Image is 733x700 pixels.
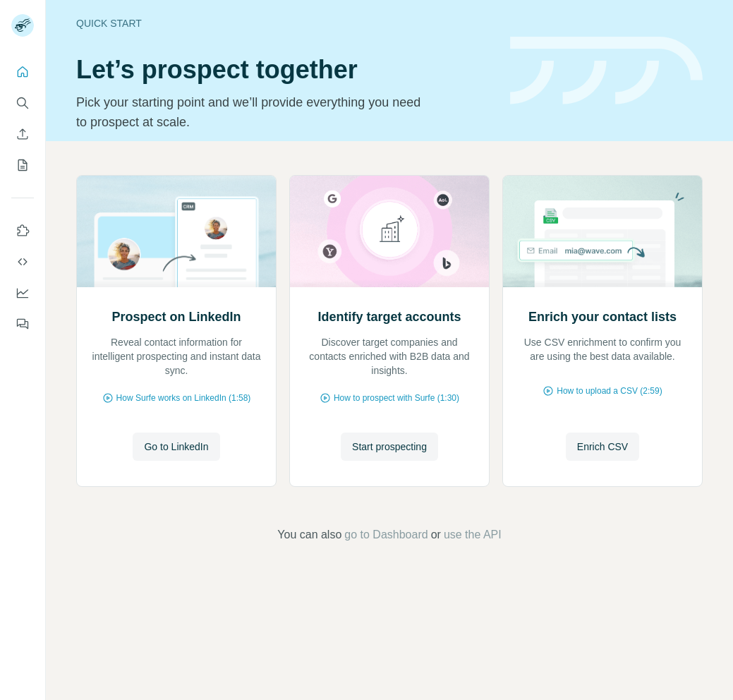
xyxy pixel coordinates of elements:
button: Dashboard [11,280,34,306]
span: How to prospect with Surfe (1:30) [334,392,459,404]
button: Feedback [11,311,34,337]
button: Search [11,90,34,116]
img: Identify target accounts [289,176,490,287]
button: Go to LinkedIn [133,433,219,461]
h2: Prospect on LinkedIn [111,307,241,327]
h2: Identify target accounts [317,307,461,327]
span: Go to LinkedIn [144,440,208,454]
img: banner [510,37,703,105]
button: go to Dashboard [344,526,428,543]
h2: Enrich your contact lists [528,307,677,327]
span: Enrich CSV [577,440,628,454]
span: or [431,526,441,543]
span: You can also [277,526,341,543]
h1: Let’s prospect together [76,56,493,84]
button: use the API [444,526,502,543]
button: Use Surfe API [11,249,34,274]
button: Quick start [11,59,34,85]
div: Quick start [76,16,493,30]
span: Start prospecting [352,440,427,454]
img: Enrich your contact lists [502,176,703,287]
p: Pick your starting point and we’ll provide everything you need to prospect at scale. [76,92,430,132]
p: Reveal contact information for intelligent prospecting and instant data sync. [91,335,262,378]
img: Prospect on LinkedIn [76,176,277,287]
p: Discover target companies and contacts enriched with B2B data and insights. [304,335,475,378]
button: Use Surfe on LinkedIn [11,218,34,243]
span: How to upload a CSV (2:59) [557,385,662,397]
span: How Surfe works on LinkedIn (1:58) [116,392,251,404]
button: My lists [11,152,34,178]
button: Enrich CSV [566,433,639,461]
button: Start prospecting [341,433,438,461]
p: Use CSV enrichment to confirm you are using the best data available. [517,335,688,363]
button: Enrich CSV [11,121,34,147]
